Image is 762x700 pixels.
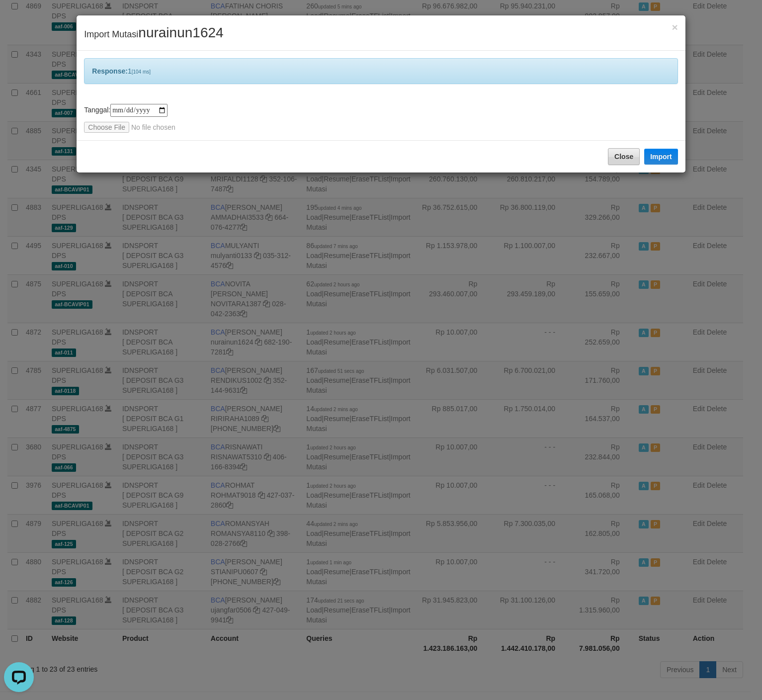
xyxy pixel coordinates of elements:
[84,58,677,84] div: 1
[92,67,128,75] b: Response:
[672,21,677,33] span: ×
[608,148,640,165] button: Close
[132,69,151,75] span: [104 ms]
[644,149,678,165] button: Import
[138,25,223,40] span: nurainun1624
[672,22,677,32] button: Close
[4,4,34,34] button: Open LiveChat chat widget
[84,29,223,39] span: Import Mutasi
[84,104,677,133] div: Tanggal:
